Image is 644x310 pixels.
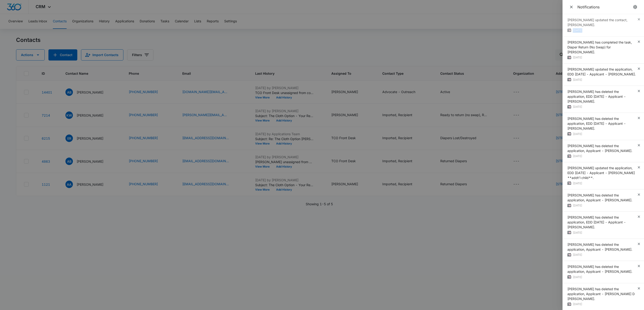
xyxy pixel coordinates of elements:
div: [DATE] [567,77,637,82]
div: [DATE] [567,154,637,159]
div: [DATE] [567,55,637,60]
span: [PERSON_NAME] has deleted the application, EDD [DATE] - Applicant - [PERSON_NAME]. [567,90,626,103]
div: [DATE] [567,132,637,137]
div: [DATE] [567,253,637,257]
div: [DATE] [567,275,637,280]
div: [DATE] [567,104,637,109]
span: [PERSON_NAME] has deleted the application, Applicant - [PERSON_NAME]. [567,265,632,273]
span: [PERSON_NAME] updated the application, EDD [DATE] - Applicant - [PERSON_NAME] **addt’l child**. [567,166,635,180]
span: [PERSON_NAME] has deleted the application, Applicant - [PERSON_NAME] D [PERSON_NAME]. [567,287,635,301]
span: [PERSON_NAME] has deleted the application, Applicant - [PERSON_NAME]. [567,193,632,202]
div: [DATE] [567,181,637,186]
div: Notifications [577,4,632,10]
div: [DATE] [567,302,637,307]
div: [DATE] [567,230,637,235]
span: [PERSON_NAME] has deleted the application, Applicant - [PERSON_NAME]. [567,243,632,251]
span: [PERSON_NAME] has deleted the application, EDD [DATE] - Applicant - [PERSON_NAME]. [567,215,626,229]
button: Close [568,4,575,10]
div: [DATE] [567,203,637,208]
a: notifications.title [632,4,638,10]
span: [PERSON_NAME] has completed the task, Diaper Return (No Swap) for [PERSON_NAME]. [567,40,632,54]
span: [PERSON_NAME] updated the application, EDD [DATE] - Applicant - [PERSON_NAME]. [567,67,636,76]
span: [PERSON_NAME] has deleted the application, Applicant - [PERSON_NAME]. [567,144,632,153]
span: [PERSON_NAME] has deleted the application, EDD [DATE] - Applicant - [PERSON_NAME]. [567,117,626,130]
